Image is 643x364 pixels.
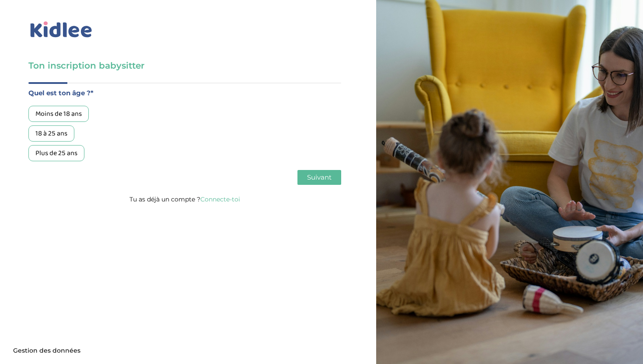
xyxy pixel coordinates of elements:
div: 18 à 25 ans [28,125,74,142]
span: Suivant [307,173,332,181]
button: Précédent [28,170,70,185]
div: Moins de 18 ans [28,106,89,122]
label: Quel est ton âge ?* [28,87,341,99]
p: Tu as déjà un compte ? [28,194,341,205]
h3: Ton inscription babysitter [28,59,341,72]
a: Connecte-toi [200,195,240,203]
span: Gestion des données [13,347,80,355]
button: Suivant [297,170,341,185]
button: Gestion des données [8,342,86,360]
img: logo_kidlee_bleu [28,20,94,40]
div: Plus de 25 ans [28,145,84,161]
